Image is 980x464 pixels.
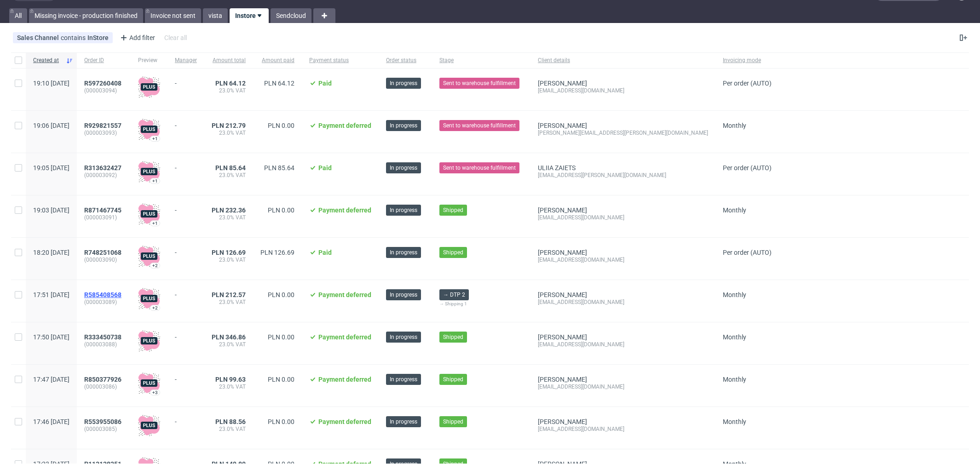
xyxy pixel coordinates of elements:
span: Monthly [723,418,746,425]
span: 23.0% VAT [212,383,246,390]
span: Paid [318,164,332,172]
span: Stage [439,57,523,64]
span: PLN 85.64 [215,164,246,172]
div: +3 [152,390,158,395]
span: R333450738 [84,333,121,341]
div: - [175,330,197,341]
a: R553955086 [84,418,123,425]
img: plus-icon.676465ae8f3a83198b3f.png [138,245,160,267]
div: [EMAIL_ADDRESS][DOMAIN_NAME] [538,214,708,221]
span: Payment status [309,57,371,64]
span: 19:10 [DATE] [33,80,69,87]
a: R748251068 [84,249,123,256]
div: Add filter [116,30,157,45]
div: [EMAIL_ADDRESS][DOMAIN_NAME] [538,341,708,348]
img: plus-icon.676465ae8f3a83198b3f.png [138,330,160,352]
span: R748251068 [84,249,121,256]
span: 23.0% VAT [212,298,246,306]
span: 23.0% VAT [212,256,246,264]
div: [EMAIL_ADDRESS][PERSON_NAME][DOMAIN_NAME] [538,172,708,179]
a: R850377926 [84,376,123,383]
span: 23.0% VAT [212,87,246,94]
div: - [175,372,197,383]
div: +1 [152,136,158,141]
span: Shipped [443,248,463,257]
a: [PERSON_NAME] [538,80,587,87]
img: plus-icon.676465ae8f3a83198b3f.png [138,414,160,436]
span: Payment deferred [318,333,371,341]
div: +1 [152,178,158,183]
span: PLN 0.00 [268,418,294,425]
div: +1 [152,221,158,226]
span: 19:05 [DATE] [33,164,69,172]
span: PLN 0.00 [268,291,294,298]
span: Per order (AUTO) [723,80,772,87]
span: PLN 99.63 [215,376,246,383]
span: In progress [390,418,417,426]
div: - [175,160,197,172]
span: R597260408 [84,80,121,87]
span: 19:03 [DATE] [33,206,69,214]
span: (000003086) [84,383,123,390]
span: R553955086 [84,418,121,425]
span: PLN 0.00 [268,122,294,129]
img: plus-icon.676465ae8f3a83198b3f.png [138,287,160,309]
span: PLN 85.64 [264,164,294,172]
img: plus-icon.676465ae8f3a83198b3f.png [138,372,160,394]
div: - [175,287,197,298]
span: 23.0% VAT [212,341,246,348]
span: Sent to warehouse fulfillment [443,79,516,87]
span: PLN 126.69 [212,249,246,256]
span: (000003094) [84,87,123,94]
span: R313632427 [84,164,121,172]
span: PLN 0.00 [268,206,294,214]
span: PLN 212.57 [212,291,246,298]
span: Per order (AUTO) [723,249,772,256]
span: (000003085) [84,425,123,433]
a: [PERSON_NAME] [538,291,587,298]
span: PLN 126.69 [260,249,294,256]
div: - [175,414,197,425]
span: Created at [33,57,62,64]
span: Monthly [723,291,746,298]
span: Sales Channel [17,34,61,41]
span: Monthly [723,333,746,341]
a: Instore [230,8,269,23]
span: PLN 0.00 [268,376,294,383]
span: (000003091) [84,214,123,221]
span: Payment deferred [318,291,371,298]
a: vista [203,8,228,23]
span: PLN 88.56 [215,418,246,425]
span: contains [61,34,87,41]
span: 17:47 [DATE] [33,376,69,383]
div: - [175,203,197,214]
div: +2 [152,263,158,268]
span: In progress [390,291,417,299]
a: Sendcloud [271,8,311,23]
a: R333450738 [84,333,123,341]
div: → Shipping 1 [439,300,523,308]
span: Payment deferred [318,206,371,214]
span: 23.0% VAT [212,172,246,179]
a: [PERSON_NAME] [538,333,587,341]
a: R313632427 [84,164,123,172]
a: ULIIA ZAIETS [538,164,576,172]
span: → DTP 2 [443,291,465,299]
span: Amount paid [260,57,294,64]
span: Monthly [723,376,746,383]
span: Client details [538,57,708,64]
span: In progress [390,206,417,214]
span: In progress [390,248,417,257]
span: Sent to warehouse fulfillment [443,121,516,130]
div: [EMAIL_ADDRESS][DOMAIN_NAME] [538,425,708,433]
span: In progress [390,79,417,87]
span: Manager [175,57,197,64]
span: PLN 64.12 [264,80,294,87]
span: In progress [390,375,417,384]
span: Paid [318,80,332,87]
a: R585408568 [84,291,123,298]
div: [PERSON_NAME][EMAIL_ADDRESS][PERSON_NAME][DOMAIN_NAME] [538,129,708,137]
div: Clear all [162,31,189,44]
span: Sent to warehouse fulfillment [443,164,516,172]
span: 23.0% VAT [212,129,246,137]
